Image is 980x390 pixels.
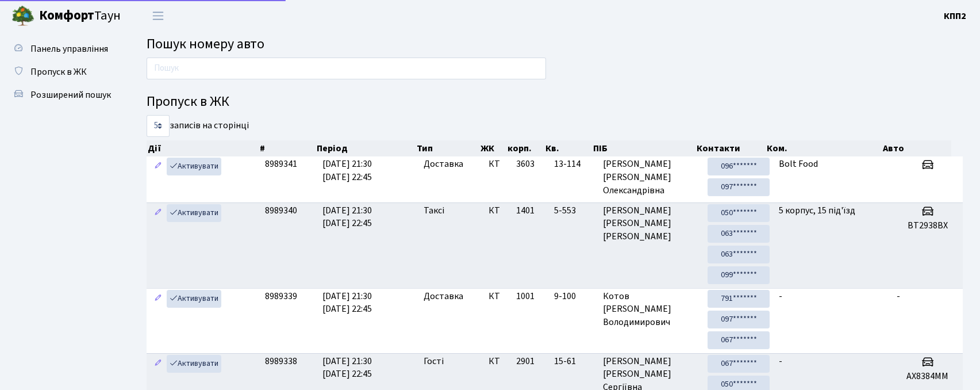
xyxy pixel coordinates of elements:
[151,355,165,373] a: Редагувати
[506,140,544,156] th: корп.
[147,140,259,156] th: Дії
[316,140,416,156] th: Період
[516,204,535,217] span: 1401
[489,204,506,217] span: КТ
[265,158,297,170] span: 8989341
[147,58,546,79] input: Пошук
[147,115,249,137] label: записів на сторінці
[554,204,594,217] span: 5-553
[897,290,900,303] span: -
[144,6,172,25] button: Переключити навігацію
[39,6,121,26] span: Таун
[897,371,958,382] h5: АХ8384ММ
[167,204,221,222] a: Активувати
[265,355,297,368] span: 8989338
[489,158,506,171] span: КТ
[516,158,535,170] span: 3603
[322,290,372,316] span: [DATE] 21:30 [DATE] 22:45
[147,34,264,54] span: Пошук номеру авто
[882,140,951,156] th: Авто
[416,140,480,156] th: Тип
[147,115,170,137] select: записів на сторінці
[322,158,372,183] span: [DATE] 21:30 [DATE] 22:45
[11,5,34,28] img: logo.png
[766,140,882,156] th: Ком.
[151,290,165,308] a: Редагувати
[167,355,221,373] a: Активувати
[944,10,966,22] b: КПП2
[39,6,94,25] b: Комфорт
[479,140,506,156] th: ЖК
[603,290,698,330] span: Котов [PERSON_NAME] Володимирович
[554,355,594,368] span: 15-61
[779,290,782,303] span: -
[603,158,698,197] span: [PERSON_NAME] [PERSON_NAME] Олександрівна
[554,158,594,171] span: 13-114
[151,158,165,175] a: Редагувати
[695,140,766,156] th: Контакти
[554,290,594,303] span: 9-100
[424,204,444,217] span: Таксі
[489,290,506,303] span: КТ
[6,37,121,60] a: Панель управління
[779,158,818,170] span: Bolt Food
[6,83,121,106] a: Розширений пошук
[147,94,963,110] h4: Пропуск в ЖК
[322,355,372,381] span: [DATE] 21:30 [DATE] 22:45
[30,43,108,55] span: Панель управління
[265,204,297,217] span: 8989340
[151,204,165,222] a: Редагувати
[30,89,111,101] span: Розширений пошук
[322,204,372,230] span: [DATE] 21:30 [DATE] 22:45
[592,140,695,156] th: ПІБ
[265,290,297,303] span: 8989339
[424,158,463,171] span: Доставка
[603,204,698,244] span: [PERSON_NAME] [PERSON_NAME] [PERSON_NAME]
[779,355,782,368] span: -
[167,158,221,175] a: Активувати
[167,290,221,308] a: Активувати
[6,60,121,83] a: Пропуск в ЖК
[779,204,855,217] span: 5 корпус, 15 під'їзд
[897,220,958,231] h5: ВТ2938ВХ
[516,355,535,368] span: 2901
[944,9,966,23] a: КПП2
[30,66,87,78] span: Пропуск в ЖК
[259,140,316,156] th: #
[489,355,506,368] span: КТ
[424,355,444,368] span: Гості
[516,290,535,303] span: 1001
[424,290,463,303] span: Доставка
[544,140,593,156] th: Кв.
